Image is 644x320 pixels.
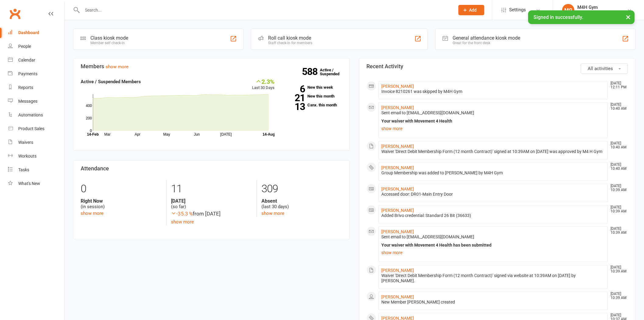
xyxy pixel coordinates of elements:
a: [PERSON_NAME] [381,208,414,213]
a: [PERSON_NAME] [381,105,414,110]
div: Your waiver with Movement 4 Health [381,119,605,124]
a: show more [81,211,103,216]
div: Waiver 'Direct Debit Membership Form (12 month Contract)' signed via website at 10:39AM on [DATE]... [381,273,605,283]
div: (in session) [81,198,162,210]
strong: Right Now [81,198,162,204]
button: Add [458,5,484,15]
span: -35.3 % [171,211,193,217]
div: (last 30 days) [261,198,342,210]
a: What's New [8,177,64,190]
div: MG [562,4,574,16]
a: Workouts [8,149,64,163]
a: [PERSON_NAME] [381,144,414,149]
div: New Member [PERSON_NAME] created [381,300,605,305]
a: [PERSON_NAME] [381,268,414,273]
div: Waivers [18,140,33,145]
a: show more [261,211,284,216]
h3: Attendance [81,165,342,172]
a: 13Canx. this month [284,103,342,107]
div: Waiver 'Direct Debit Membership Form (12 month Contract)' signed at 10:39AM on [DATE] was approve... [381,149,605,154]
div: Invoice 8210261 was skipped by M4H Gym [381,89,605,94]
a: show more [381,124,605,133]
time: [DATE] 10:39 AM [607,205,628,213]
a: Clubworx [7,6,23,21]
time: [DATE] 10:39 AM [607,184,628,192]
div: Roll call kiosk mode [268,35,312,41]
a: Product Sales [8,122,64,136]
a: Reports [8,81,64,94]
div: M4H Gym [577,5,614,10]
strong: [DATE] [171,198,252,204]
time: [DATE] 12:11 PM [607,81,628,89]
div: Messages [18,99,37,104]
div: (so far) [171,198,252,210]
div: Dashboard [18,30,39,35]
a: Messages [8,94,64,108]
time: [DATE] 10:39 AM [607,265,628,273]
div: Product Sales [18,126,44,131]
div: 2.3% [252,78,275,85]
h3: Members [81,63,342,69]
div: Your waiver with Movement 4 Health has been submitted [381,243,605,248]
h3: Recent Activity [366,63,628,69]
span: Settings [509,3,526,17]
div: 309 [261,180,342,198]
div: Member self check-in [90,41,128,45]
div: Class kiosk mode [90,35,128,41]
strong: 6 [284,84,305,94]
time: [DATE] 10:40 AM [607,141,628,149]
div: Staff check-in for members [268,41,312,45]
span: Signed in successfully. [534,14,583,20]
div: What's New [18,181,40,186]
strong: 21 [284,93,305,102]
time: [DATE] 10:39 AM [607,227,628,235]
time: [DATE] 10:40 AM [607,163,628,171]
a: 21New this month [284,94,342,98]
strong: 13 [284,102,305,111]
div: People [18,44,31,49]
a: 6New this week [284,85,342,89]
a: show more [171,219,194,225]
input: Search... [80,6,450,14]
div: Added Brivo credential: Standard 26 Bit (36633) [381,213,605,218]
div: Group Membership was added to [PERSON_NAME] by M4H Gym [381,170,605,176]
a: Payments [8,67,64,81]
div: Payments [18,71,37,76]
div: 11 [171,180,252,198]
a: [PERSON_NAME] [381,294,414,299]
span: Sent email to [EMAIL_ADDRESS][DOMAIN_NAME] [381,110,474,115]
div: Great for the front desk [453,41,520,45]
time: [DATE] 10:39 AM [607,292,628,300]
div: Accessed door: DR01-Main Entry Door [381,192,605,197]
button: × [623,10,634,23]
a: [PERSON_NAME] [381,165,414,170]
time: [DATE] 10:40 AM [607,103,628,111]
a: [PERSON_NAME] [381,187,414,191]
a: show more [381,248,605,257]
div: General attendance kiosk mode [453,35,520,41]
span: All activities [588,66,613,71]
div: Workouts [18,154,37,158]
a: Calendar [8,53,64,67]
div: Automations [18,112,43,117]
a: People [8,40,64,53]
button: All activities [581,63,628,74]
a: Waivers [8,136,64,149]
div: 0 [81,180,162,198]
div: Calendar [18,58,35,62]
a: Dashboard [8,26,64,40]
strong: Absent [261,198,342,204]
strong: 588 [302,67,320,76]
div: from [DATE] [171,210,252,218]
a: show more [106,64,128,69]
div: Tasks [18,167,29,172]
a: Automations [8,108,64,122]
span: Sent email to [EMAIL_ADDRESS][DOMAIN_NAME] [381,234,474,239]
span: Add [469,8,477,12]
a: Tasks [8,163,64,177]
strong: Active / Suspended Members [81,79,141,84]
a: [PERSON_NAME] [381,229,414,234]
a: 588Active / Suspended [320,63,347,80]
div: Last 30 Days [252,78,275,91]
div: Movement 4 Health [577,10,614,16]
